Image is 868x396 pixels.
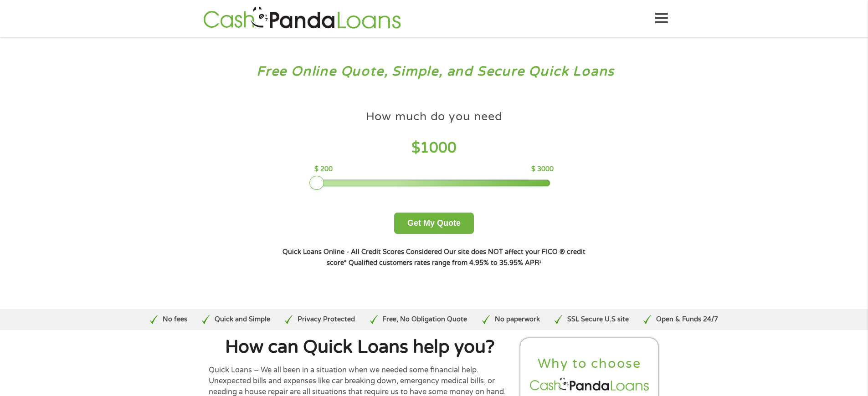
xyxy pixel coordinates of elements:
span: 1000 [420,139,457,157]
button: Get My Quote [394,213,474,234]
h4: $ [314,139,554,157]
p: Privacy Protected [298,315,355,325]
strong: Our site does NOT affect your FICO ® credit score* [327,248,586,267]
p: SSL Secure U.S site [567,315,629,325]
strong: Quick Loans Online - All Credit Scores Considered [282,248,442,256]
p: Quick and Simple [215,315,270,325]
p: $ 200 [314,164,333,174]
p: Open & Funds 24/7 [656,315,718,325]
p: No paperwork [495,315,540,325]
p: No fees [163,315,187,325]
h4: How much do you need [366,109,503,124]
p: $ 3000 [531,164,554,174]
h1: How can Quick Loans help you? [209,338,511,356]
img: GetLoanNow Logo [200,5,404,31]
h2: Why to choose [528,355,651,372]
h3: Free Online Quote, Simple, and Secure Quick Loans [26,63,842,80]
strong: Qualified customers rates range from 4.95% to 35.95% APR¹ [349,259,541,267]
p: Free, No Obligation Quote [382,315,467,325]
